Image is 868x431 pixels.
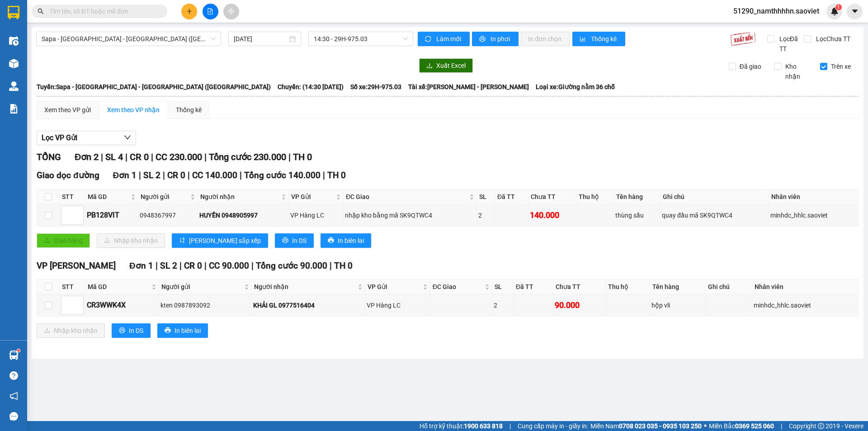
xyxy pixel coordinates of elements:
button: downloadNhập kho nhận [37,323,105,338]
div: hộp vli [651,300,704,310]
button: printerIn DS [112,323,151,338]
div: KHẢI GL 0977516404 [253,300,363,310]
span: Miền Bắc [709,421,774,431]
strong: 1900 633 818 [464,422,503,430]
span: Lọc Đã TT [776,34,804,54]
span: | [781,421,782,431]
span: Cung cấp máy in - giấy in: [518,421,588,431]
span: printer [165,327,171,334]
span: CR 0 [130,152,149,162]
td: PB128VIT [85,204,138,226]
div: minhdc_hhlc.saoviet [770,210,857,220]
th: Chưa TT [553,279,606,294]
span: caret-down [851,7,859,15]
img: icon-new-feature [830,7,839,15]
span: search [38,8,44,14]
span: printer [282,237,288,244]
div: kten 0987893092 [160,300,250,310]
th: STT [60,189,85,204]
span: VP [PERSON_NAME] [37,260,116,271]
th: Đã TT [495,189,528,204]
th: Chưa TT [528,189,576,204]
div: thùng sầu [615,210,659,220]
th: Tên hàng [650,279,706,294]
span: Giao dọc đường [37,170,99,180]
td: CR3WWK4X [85,294,159,316]
span: Kho nhận [782,62,813,81]
span: | [288,152,291,162]
div: Xem theo VP nhận [107,105,160,115]
span: Người nhận [254,282,356,292]
span: Chuyến: (14:30 [DATE]) [278,82,344,92]
span: | [323,170,325,180]
span: ĐC Giao [433,282,483,292]
span: | [240,170,242,180]
button: bar-chartThống kê [572,32,625,46]
span: Sapa - Lào Cai - Hà Nội (Giường) [42,32,216,46]
span: Tổng cước 140.000 [244,170,321,180]
span: | [330,260,332,271]
span: ⚪️ [704,424,707,428]
span: sync [425,36,433,43]
span: | [101,152,103,162]
span: CC 230.000 [156,152,202,162]
span: Số xe: 29H-975.03 [350,82,401,92]
span: Tài xế: [PERSON_NAME] - [PERSON_NAME] [408,82,529,92]
div: minhdc_hhlc.saoviet [754,300,857,310]
th: Nhân viên [769,189,859,204]
button: printerIn biên lai [157,323,208,338]
div: 140.000 [530,209,575,222]
span: down [124,134,131,141]
span: 1 [837,4,840,10]
span: | [125,152,127,162]
button: plus [181,4,197,19]
span: CC 140.000 [192,170,237,180]
th: STT [60,279,85,294]
span: printer [328,237,334,244]
span: sort-ascending [179,237,185,244]
td: VP Hàng LC [365,294,430,316]
span: In biên lai [338,236,364,246]
span: plus [186,8,193,14]
span: VP Gửi [291,192,334,202]
button: printerIn phơi [472,32,519,46]
span: Tổng cước 90.000 [256,260,327,271]
span: notification [9,392,18,400]
span: Tổng cước 230.000 [209,152,286,162]
span: | [204,260,207,271]
button: file-add [203,4,218,19]
span: TH 0 [293,152,312,162]
span: In biên lai [175,326,201,336]
span: copyright [818,423,824,429]
img: logo-vxr [8,6,19,19]
th: Thu hộ [576,189,614,204]
span: Đã giao [736,62,765,71]
span: TH 0 [334,260,353,271]
span: Miền Nam [590,421,702,431]
span: Trên xe [827,62,854,71]
img: warehouse-icon [9,350,19,360]
span: | [251,260,254,271]
strong: 0708 023 035 - 0935 103 250 [619,422,702,430]
span: Thống kê [591,34,618,44]
span: In phơi [491,34,511,44]
button: caret-down [847,4,863,19]
span: 14:30 - 29H-975.03 [314,32,408,46]
div: Xem theo VP gửi [44,105,91,115]
th: Ghi chú [706,279,752,294]
span: download [426,62,433,70]
span: Loại xe: Giường nằm 36 chỗ [536,82,615,92]
sup: 1 [835,4,842,10]
span: In DS [129,326,143,336]
button: In đơn chọn [521,32,570,46]
button: syncLàm mới [418,32,470,46]
span: | [188,170,190,180]
span: message [9,412,18,421]
button: downloadNhập kho nhận [97,233,165,248]
span: SL 2 [143,170,160,180]
div: 90.000 [555,299,604,312]
span: | [163,170,165,180]
div: 0948367997 [140,210,197,220]
span: Xuất Excel [436,61,466,71]
span: question-circle [9,371,18,380]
